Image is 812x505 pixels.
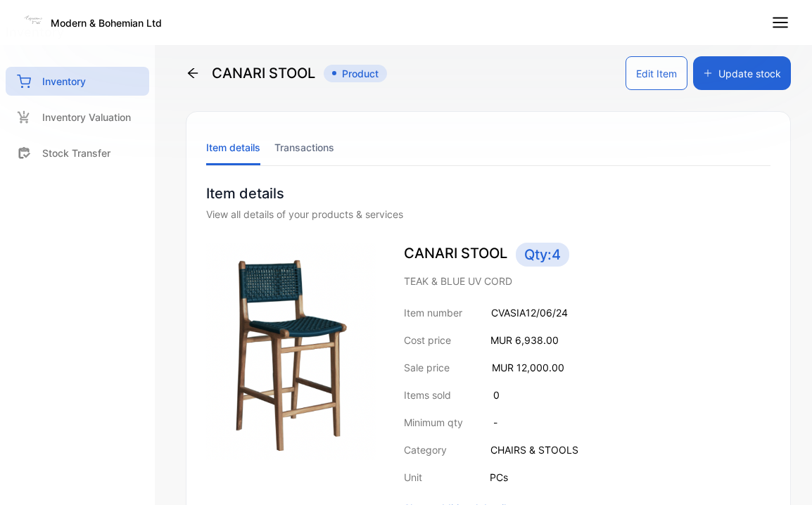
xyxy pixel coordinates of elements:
[51,15,162,30] p: Modern & Bohemian Ltd
[404,470,422,485] p: Unit
[492,362,564,373] span: MUR 12,000.00
[404,388,451,402] p: Items sold
[404,442,447,457] p: Category
[493,415,497,430] p: -
[493,388,500,402] p: 0
[753,446,812,505] iframe: LiveChat chat widget
[516,243,569,267] span: Qty: 4
[206,243,376,460] img: item
[491,305,568,320] p: CVASIA12/06/24
[206,207,770,222] div: View all details of your products & services
[6,67,149,96] a: Inventory
[6,139,149,167] a: Stock Transfer
[6,103,149,132] a: Inventory Valuation
[693,56,791,90] button: Update stock
[42,110,131,124] p: Inventory Valuation
[23,10,44,31] img: Logo
[404,243,770,267] p: CANARI STOOL
[42,146,110,160] p: Stock Transfer
[404,305,462,320] p: Item number
[490,470,508,485] p: PCs
[186,56,387,90] div: CANARI STOOL
[404,274,770,288] p: TEAK & BLUE UV CORD
[490,442,578,457] p: CHAIRS & STOOLS
[324,65,387,82] span: Product
[490,334,559,346] span: MUR 6,938.00
[626,56,687,90] button: Edit Item
[42,74,86,89] p: Inventory
[206,183,770,204] p: Item details
[274,129,334,165] li: Transactions
[404,333,451,347] p: Cost price
[404,360,450,375] p: Sale price
[404,415,463,430] p: Minimum qty
[206,129,260,165] li: Item details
